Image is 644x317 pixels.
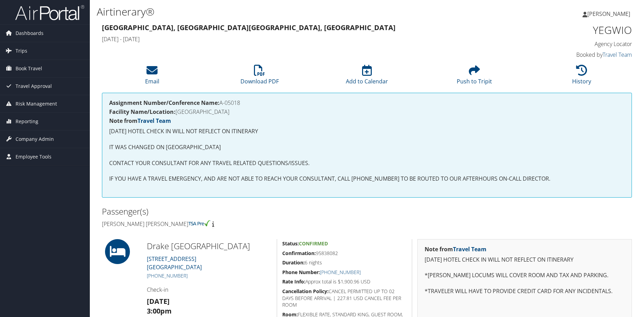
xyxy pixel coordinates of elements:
[147,286,272,293] h4: Check-in
[102,23,396,32] strong: [GEOGRAPHIC_DATA], [GEOGRAPHIC_DATA] [GEOGRAPHIC_DATA], [GEOGRAPHIC_DATA]
[583,3,637,24] a: [PERSON_NAME]
[109,99,219,107] strong: Assignment Number/Conference Name:
[507,23,632,37] h1: YEGWIO
[97,4,457,19] h1: Airtinerary®
[425,245,486,253] strong: Note from
[16,78,52,95] span: Travel Approval
[507,40,632,48] h4: Agency Locator
[457,69,492,85] a: Push to Tripit
[138,117,171,125] a: Travel Team
[603,51,632,58] a: Travel Team
[453,245,486,253] a: Travel Team
[16,148,51,165] span: Employee Tools
[282,250,407,257] h5: 95838082
[282,278,407,285] h5: Approx total is $1,900.96 USD
[102,220,362,228] h4: [PERSON_NAME] [PERSON_NAME]
[147,297,170,306] strong: [DATE]
[147,255,202,271] a: [STREET_ADDRESS][GEOGRAPHIC_DATA]
[109,174,625,183] p: IF YOU HAVE A TRAVEL EMERGENCY, AND ARE NOT ABLE TO REACH YOUR CONSULTANT, CALL [PHONE_NUMBER] TO...
[282,288,407,308] h5: CANCEL PERMITTED UP TO 02 DAYS BEFORE ARRIVAL | 227.81 USD CANCEL FEE PER ROOM
[147,306,172,316] strong: 3:00pm
[15,4,84,21] img: airportal-logo.png
[587,10,630,18] span: [PERSON_NAME]
[16,42,27,60] span: Trips
[425,271,625,280] p: *[PERSON_NAME] LOCUMS WILL COVER ROOM AND TAX AND PARKING.
[282,240,299,247] strong: Status:
[16,25,44,42] span: Dashboards
[320,269,361,275] a: [PHONE_NUMBER]
[16,95,57,112] span: Risk Management
[282,259,305,266] strong: Duration:
[145,69,159,85] a: Email
[109,109,625,115] h4: [GEOGRAPHIC_DATA]
[102,35,497,43] h4: [DATE] - [DATE]
[109,100,625,106] h4: A-05018
[572,69,591,85] a: History
[147,272,188,279] a: [PHONE_NUMBER]
[16,130,54,148] span: Company Admin
[425,287,625,296] p: *TRAVELER WILL HAVE TO PROVIDE CREDIT CARD FOR ANY INCIDENTALS.
[346,69,388,85] a: Add to Calendar
[109,159,625,168] p: CONTACT YOUR CONSULTANT FOR ANY TRAVEL RELATED QUESTIONS/ISSUES.
[102,206,362,217] h2: Passenger(s)
[282,269,320,275] strong: Phone Number:
[188,220,211,226] img: tsa-precheck.png
[109,143,625,152] p: IT WAS CHANGED ON [GEOGRAPHIC_DATA]
[299,240,328,247] span: Confirmed
[109,117,171,125] strong: Note from
[282,259,407,266] h5: 6 nights
[109,127,625,136] p: [DATE] HOTEL CHECK IN WILL NOT REFLECT ON ITINERARY
[282,288,329,295] strong: Cancellation Policy:
[16,113,38,130] span: Reporting
[240,69,279,85] a: Download PDF
[147,240,272,252] h2: Drake [GEOGRAPHIC_DATA]
[425,255,625,264] p: [DATE] HOTEL CHECK IN WILL NOT REFLECT ON ITINERARY
[282,250,316,256] strong: Confirmation:
[507,51,632,58] h4: Booked by
[282,278,305,285] strong: Rate Info:
[109,108,176,116] strong: Facility Name/Location:
[16,60,42,77] span: Book Travel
